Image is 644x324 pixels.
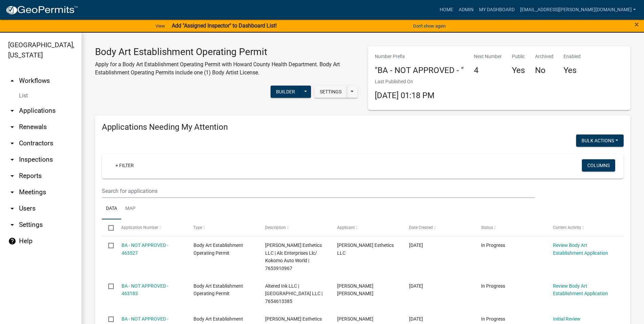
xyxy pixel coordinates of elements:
[8,188,16,196] i: arrow_drop_down
[409,283,423,289] span: 08/13/2025
[314,86,347,98] button: Settings
[481,225,493,230] span: Status
[265,283,323,304] span: Altered Ink LLC | Center Road Plaza LLC | 7654613385
[474,53,502,60] p: Next Number
[409,242,423,248] span: 08/13/2025
[102,198,121,220] a: Data
[456,3,476,16] a: Admin
[8,107,16,115] i: arrow_drop_down
[259,219,331,236] datatable-header-cell: Description
[122,283,168,296] a: BA - NOT APPROVED - 463183
[8,172,16,180] i: arrow_drop_down
[8,204,16,213] i: arrow_drop_down
[512,53,525,60] p: Public
[172,22,277,29] strong: Add "Assigned Inspector" to Dashboard List!
[102,184,535,198] input: Search for applications
[194,225,202,230] span: Type
[553,316,581,322] a: Initial Review
[564,66,581,75] h4: Yes
[437,3,456,16] a: Home
[337,242,394,256] span: Jacqueline Scott Esthetics LLC
[337,225,355,230] span: Applicant
[375,78,435,85] p: Last Published On
[194,283,243,296] span: Body Art Establishment Operating Permit
[403,219,475,236] datatable-header-cell: Date Created
[512,66,525,75] h4: Yes
[153,20,168,32] a: View
[121,198,140,220] a: Map
[576,134,624,147] button: Bulk Actions
[102,219,115,236] datatable-header-cell: Select
[8,237,16,245] i: help
[474,66,502,75] h4: 4
[517,3,639,16] a: [EMAIL_ADDRESS][PERSON_NAME][DOMAIN_NAME]
[8,123,16,131] i: arrow_drop_down
[475,219,547,236] datatable-header-cell: Status
[337,283,373,296] span: Matthew Thomas Johnson
[187,219,259,236] datatable-header-cell: Type
[265,242,322,271] span: Jacqueline Scott Esthetics LLC | Alc Enterprises Llc/ Kokomo Auto World | 7653910967
[110,159,139,172] a: + Filter
[115,219,187,236] datatable-header-cell: Application Number
[95,60,358,77] p: Apply for a Body Art Establishment Operating Permit with Howard County Health Department. Body Ar...
[265,225,286,230] span: Description
[634,20,639,29] span: ×
[8,221,16,229] i: arrow_drop_down
[8,156,16,164] i: arrow_drop_down
[8,139,16,147] i: arrow_drop_down
[481,283,505,289] span: In Progress
[95,46,358,58] h3: Body Art Establishment Operating Permit
[409,225,433,230] span: Date Created
[547,219,619,236] datatable-header-cell: Current Activity
[8,77,16,85] i: arrow_drop_up
[122,242,168,256] a: BA - NOT APPROVED - 463527
[553,283,608,296] a: Review Body Art Establishment Application
[553,242,608,256] a: Review Body Art Establishment Application
[481,316,505,322] span: In Progress
[375,53,464,60] p: Number Prefix
[634,20,639,29] button: Close
[564,53,581,60] p: Enabled
[102,122,624,132] h4: Applications Needing My Attention
[194,242,243,256] span: Body Art Establishment Operating Permit
[271,86,300,98] button: Builder
[476,3,517,16] a: My Dashboard
[553,225,581,230] span: Current Activity
[375,66,464,75] h4: "BA - NOT APPROVED - "
[409,316,423,322] span: 08/13/2025
[375,91,435,100] span: [DATE] 01:18 PM
[535,53,553,60] p: Archived
[535,66,553,75] h4: No
[122,225,159,230] span: Application Number
[337,316,373,322] span: Stephanie Gingerich
[331,219,403,236] datatable-header-cell: Applicant
[481,242,505,248] span: In Progress
[582,159,615,172] button: Columns
[410,20,448,32] button: Don't show again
